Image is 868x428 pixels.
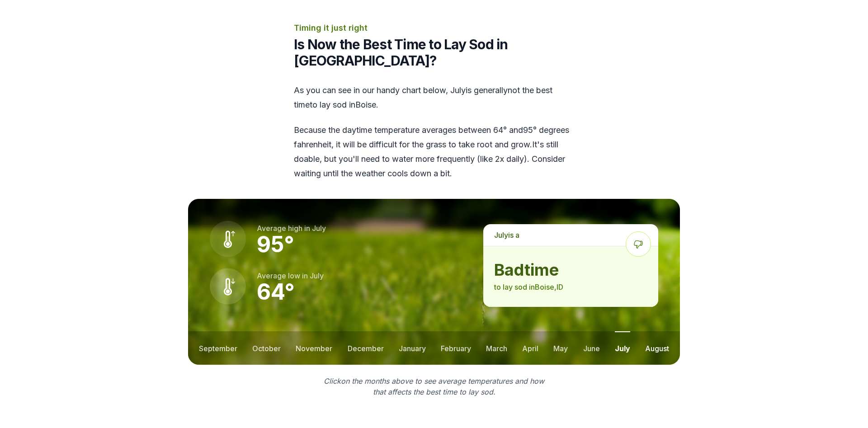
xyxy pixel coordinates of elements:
[553,331,568,365] button: may
[645,331,669,365] button: august
[257,231,294,258] strong: 95 °
[348,331,384,365] button: december
[199,331,237,365] button: september
[494,282,647,292] p: to lay sod in Boise , ID
[615,331,630,365] button: july
[257,270,324,281] p: Average low in
[294,83,574,181] div: As you can see in our handy chart below, is generally not the best time to lay sod in Boise .
[583,331,600,365] button: june
[252,331,281,365] button: october
[294,22,574,34] p: Timing it just right
[312,224,326,233] span: july
[486,331,507,365] button: march
[441,331,471,365] button: february
[494,230,508,240] span: july
[450,85,466,95] span: july
[257,223,326,234] p: Average high in
[257,278,295,305] strong: 64 °
[399,331,426,365] button: january
[483,224,658,246] p: is a
[294,123,574,181] p: Because the daytime temperature averages between 64 ° and 95 ° degrees fahrenheit, it will be dif...
[310,271,324,280] span: july
[522,331,538,365] button: april
[294,36,574,69] h2: Is Now the Best Time to Lay Sod in [GEOGRAPHIC_DATA]?
[296,331,332,365] button: november
[318,376,550,397] p: Click on the months above to see average temperatures and how that affects the best time to lay sod.
[494,261,647,279] strong: bad time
